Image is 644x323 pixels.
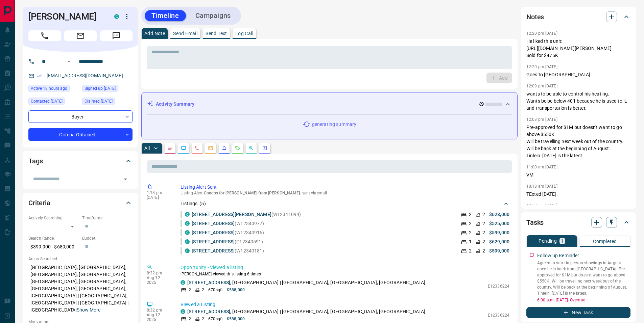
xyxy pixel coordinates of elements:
[526,71,630,78] p: Goes to [GEOGRAPHIC_DATA].
[147,313,170,322] p: Aug 12 2025
[28,256,133,262] p: Areas Searched:
[194,145,200,151] svg: Calls
[482,238,485,245] p: 2
[526,38,630,59] p: He liked this unit: [URL][DOMAIN_NAME][PERSON_NAME] Sold for $475K
[482,220,485,227] p: 2
[82,98,133,107] div: Wed May 14 2025
[526,11,544,22] h2: Notes
[469,220,472,227] p: 2
[85,98,113,105] span: Claimed [DATE]
[189,10,238,21] button: Campaigns
[187,309,230,314] a: [STREET_ADDRESS]
[526,64,557,69] p: 12:20 pm [DATE]
[192,229,264,236] p: (W12340916)
[537,252,579,259] p: Follow up Reminder
[469,238,472,245] p: 1
[28,11,104,22] h1: [PERSON_NAME]
[167,145,173,151] svg: Notes
[593,239,617,244] p: Completed
[185,248,190,253] div: condos.ca
[221,145,227,151] svg: Listing Alerts
[181,197,509,210] div: Listings: (5)
[482,247,485,254] p: 2
[204,191,300,195] span: Condos for [PERSON_NAME] from [PERSON_NAME]
[537,260,630,296] p: Agreed to start in-person showings in August once he is back from [GEOGRAPHIC_DATA]. Pre-approved...
[31,98,63,105] span: Contacted [DATE]
[147,275,170,285] p: Aug 12 2025
[192,211,301,218] p: (W12341094)
[192,239,235,244] a: [STREET_ADDRESS]
[181,184,509,191] p: Listing Alert Sent
[82,85,133,94] div: Wed May 14 2025
[82,215,133,221] p: Timeframe:
[526,214,630,231] div: Tasks
[28,215,79,221] p: Actively Searching:
[145,10,186,21] button: Timeline
[526,117,557,122] p: 12:03 pm [DATE]
[561,239,564,243] p: 1
[489,220,509,227] p: $525,000
[537,297,630,303] p: 6:00 a.m. [DATE] - Overdue
[147,271,170,275] p: 8:32 pm
[235,31,253,36] p: Log Call
[482,229,485,236] p: 2
[100,30,133,41] span: Message
[47,73,123,78] a: [EMAIL_ADDRESS][DOMAIN_NAME]
[192,221,235,226] a: [STREET_ADDRESS]
[28,30,61,41] span: Call
[114,14,119,19] div: condos.ca
[181,271,509,277] p: [PERSON_NAME] viewed this listing 6 times
[227,287,245,293] p: $588,000
[526,171,630,179] p: VM
[187,279,425,286] p: , [GEOGRAPHIC_DATA] | [GEOGRAPHIC_DATA], [GEOGRAPHIC_DATA], [GEOGRAPHIC_DATA]
[185,239,190,244] div: condos.ca
[526,307,630,318] button: New Task
[181,200,206,207] p: Listings: ( 5 )
[539,239,557,243] p: Pending
[262,145,267,151] svg: Agent Actions
[28,110,133,123] div: Buyer
[28,235,79,241] p: Search Range:
[192,248,235,253] a: [STREET_ADDRESS]
[147,195,170,200] p: [DATE]
[181,301,509,308] p: Viewed a Listing
[469,229,472,236] p: 2
[173,31,197,36] p: Send Email
[526,191,630,198] p: TExted [DATE].
[28,156,43,166] h2: Tags
[488,283,509,289] p: E12336224
[181,264,509,271] p: Opportunity - Viewed a listing
[187,280,230,285] a: [STREET_ADDRESS]
[144,31,165,36] p: Add Note
[147,308,170,313] p: 8:32 pm
[187,308,425,315] p: , [GEOGRAPHIC_DATA] | [GEOGRAPHIC_DATA], [GEOGRAPHIC_DATA], [GEOGRAPHIC_DATA]
[82,235,133,241] p: Budget:
[526,90,630,112] p: wants to be able to control his heating. Wants be be below 401 because he is used to it, and tran...
[156,101,194,108] p: Activity Summary
[185,221,190,226] div: condos.ca
[208,287,223,293] p: 670 sqft
[181,280,185,285] div: condos.ca
[37,74,42,78] svg: Email Verified
[192,230,235,235] a: [STREET_ADDRESS]
[181,309,185,314] div: condos.ca
[312,121,356,128] p: generating summary
[185,212,190,217] div: condos.ca
[489,238,509,245] p: $629,000
[235,145,240,151] svg: Requests
[489,247,509,254] p: $599,000
[482,211,485,218] p: 2
[181,145,186,151] svg: Lead Browsing Activity
[28,98,79,107] div: Tue May 20 2025
[202,287,204,293] p: 2
[469,247,472,254] p: 2
[208,145,213,151] svg: Emails
[77,306,100,314] button: Show More
[28,241,79,252] p: $399,900 - $689,000
[144,146,150,151] p: All
[526,31,557,36] p: 12:20 pm [DATE]
[189,316,191,322] p: 2
[28,85,79,94] div: Tue Aug 12 2025
[526,184,557,189] p: 10:18 am [DATE]
[526,9,630,25] div: Notes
